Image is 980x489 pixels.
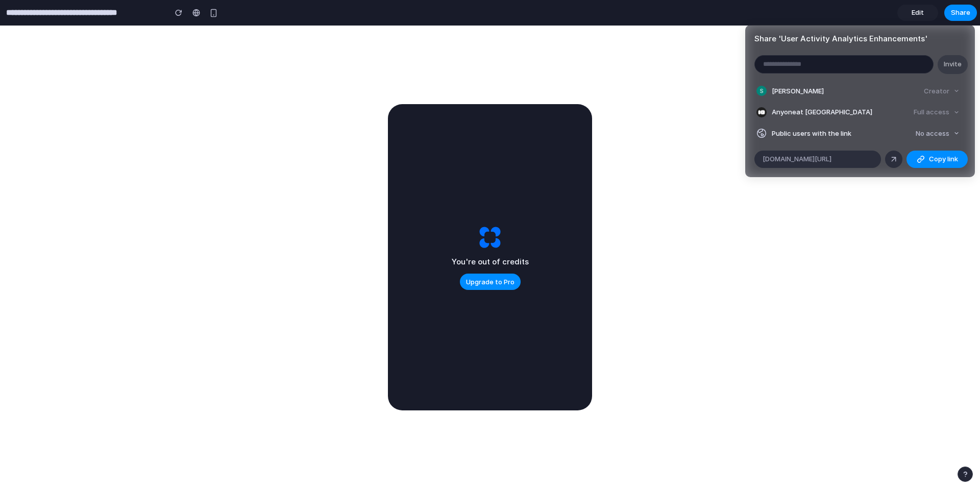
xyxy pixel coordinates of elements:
span: [DOMAIN_NAME][URL] [763,154,831,164]
span: [PERSON_NAME] [772,86,824,96]
div: [DOMAIN_NAME][URL] [754,151,881,168]
span: Public users with the link [772,129,851,139]
button: Copy link [906,151,968,168]
span: Copy link [929,154,958,164]
button: No access [912,127,964,141]
span: No access [916,129,949,139]
h4: Share ' User Activity Analytics Enhancements ' [754,33,966,45]
span: Anyone at [GEOGRAPHIC_DATA] [772,107,872,117]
